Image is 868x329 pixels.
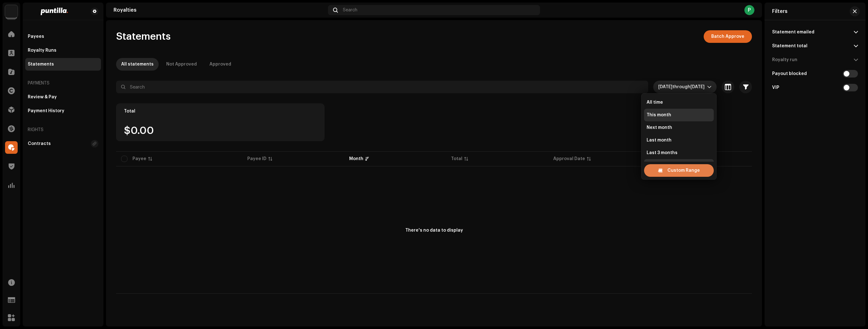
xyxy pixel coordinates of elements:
span: Next month [647,124,672,131]
img: 2b818475-bbf4-4b98-bec1-5711c409c9dc [28,8,81,15]
span: through [672,85,690,89]
span: Batch Approve [711,30,744,43]
img: a6437e74-8c8e-4f74-a1ce-131745af0155 [5,5,18,18]
span: This month [647,112,671,118]
span: This month [658,81,707,93]
re-a-nav-header: Payments [25,76,101,91]
button: Batch Approve [704,30,752,43]
ul: Option List [642,94,716,225]
li: Last month [644,134,714,147]
li: Next month [644,121,714,134]
div: Total [124,109,317,114]
div: dropdown trigger [707,81,712,93]
re-m-nav-item: Statements [25,58,101,71]
div: Not Approved [166,58,197,71]
div: Statements [28,62,54,67]
li: This month [644,109,714,121]
span: Statements [116,30,171,43]
li: Last 3 months [644,147,714,159]
li: This quarter [644,159,714,172]
div: Contracts [28,141,51,146]
re-m-nav-item: Payment History [25,105,101,117]
input: Search [116,81,648,93]
re-m-nav-item: Review & Pay [25,91,101,103]
span: Custom Range [667,164,700,177]
div: There's no data to display [405,227,463,234]
div: Review & Pay [28,95,57,100]
div: Royalty Runs [28,48,56,53]
span: Last 3 months [647,150,677,156]
span: All time [647,99,663,106]
span: [DATE] [658,85,672,89]
div: All statements [121,58,154,71]
re-m-nav-item: Payees [25,30,101,43]
re-m-nav-item: Contracts [25,137,101,150]
div: Royalties [114,8,325,13]
div: P [744,5,754,15]
span: [DATE] [690,85,705,89]
span: Last month [647,137,672,143]
span: Search [343,8,357,13]
div: Approved [209,58,231,71]
div: Payment History [28,108,64,113]
li: All time [644,96,714,109]
re-a-nav-header: Rights [25,122,101,137]
div: Payees [28,34,44,39]
re-m-nav-item: Royalty Runs [25,44,101,57]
